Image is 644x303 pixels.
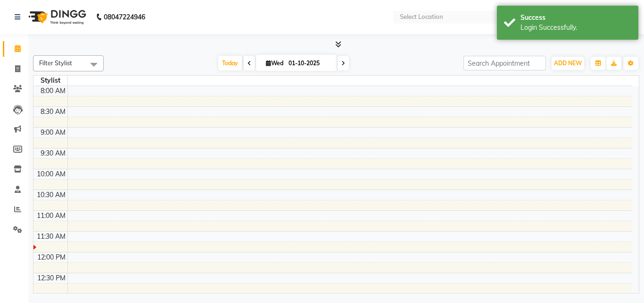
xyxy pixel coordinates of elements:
div: Stylist [33,76,67,86]
div: 11:00 AM [35,211,67,221]
div: 12:30 PM [35,273,67,283]
span: Today [218,56,242,70]
div: 10:30 AM [35,190,67,200]
div: 8:00 AM [39,86,67,96]
img: logo [24,4,89,30]
span: ADD NEW [554,60,582,67]
input: Search Appointment [463,56,546,70]
span: Filter Stylist [39,59,72,67]
div: 8:30 AM [39,107,67,117]
div: 12:00 PM [35,252,67,262]
span: Wed [264,60,286,67]
div: 11:30 AM [35,232,67,242]
button: ADD NEW [552,57,584,70]
div: 9:30 AM [39,148,67,158]
div: Login Successfully. [520,23,631,33]
div: 9:00 AM [39,128,67,138]
input: 2025-10-01 [286,56,333,70]
div: Success [520,13,631,23]
div: Select Location [400,12,443,22]
div: 10:00 AM [35,169,67,179]
b: 08047224946 [104,4,145,30]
